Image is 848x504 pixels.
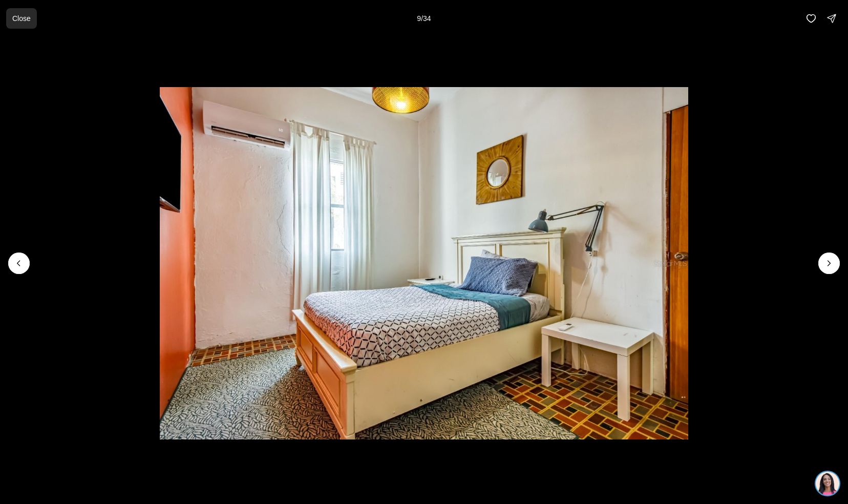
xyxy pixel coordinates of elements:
[6,6,30,30] img: be3d4b55-7850-4bcb-9297-a2f9cd376e78.png
[417,14,431,23] p: 9 / 34
[8,253,30,274] button: Previous slide
[818,253,840,274] button: Next slide
[6,8,37,29] button: Close
[12,14,31,23] p: Close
